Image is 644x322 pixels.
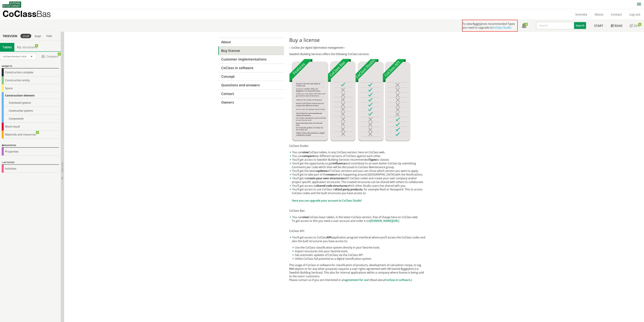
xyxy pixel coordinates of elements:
li: You’ll get access to which other Studio users has shared with you. [289,184,426,188]
li: Utilize CoClass full potential as a digital classification system. [292,257,426,261]
li: You’ll get to with CoClass codes and create your own company and/or project specific application ... [289,176,426,184]
span: Bas [36,9,51,19]
a: Customer implementations [218,55,284,64]
li: You’ll get access to Swedish Building Services recommended to classes [289,158,426,162]
a: My structures [14,43,40,51]
li: You can CoClass tables, in any CoClass version, here on CoClass web. [289,150,426,154]
a: Questions and answers [218,81,284,89]
img: Svensk Byggtjänst [3,2,21,8]
li: You’ll get access to CoClass (application program interface) where you’ll access the CoClass code... [289,236,426,261]
div: CoClass Bas: The usage of CoClass in software for classification of products, development of calc... [289,37,426,295]
strong: view [302,150,309,154]
p: CoClass [3,12,51,16]
strong: updates [316,169,327,173]
div: small [20,34,31,38]
strong: compare [302,154,314,158]
li: You’ll get access to use CoClass in , for example Revit or Novapoint. This to access CoClass code... [289,188,426,202]
li: You’ll get the opportunity to get and contribute to an even better CoClass by submitting Comments... [289,162,426,169]
a: About [591,12,607,16]
a: CoClass in software [218,64,284,72]
div: Construction element [2,92,59,99]
a: Here you can upgrade your account to CoClass Studio [292,199,361,202]
strong: create your own structures [307,176,344,180]
div: Materials and resources [2,131,59,139]
p: CoClass API: [289,225,426,233]
span: Compare [40,54,60,59]
strong: third party products [335,188,362,191]
div: Functional systems [2,99,59,107]
div: Space [2,84,59,92]
span: CoClass Version 3.18.0 [3,55,26,58]
div: Constructive systems [2,107,59,115]
strong: API [327,236,331,239]
li: Import structures into your favorite tools. [292,249,426,253]
a: Start [590,20,607,32]
a: Contact [218,89,284,98]
div: Work result [2,123,59,131]
button: Search [574,21,587,30]
span: Notifications [521,23,527,29]
h1: Buy a license [289,37,426,43]
span: Edit [634,24,640,28]
div: Activities [2,161,59,165]
li: Get automatic updates of CoClass via the CoClass API. [292,253,426,257]
li: You can CoClass basic tables, in the latest CoClass version, free of charge here on CoClass web. ... [289,215,426,223]
a: CoClass in software [385,278,410,282]
a: CoClassBas [3,9,58,20]
div: Properties [2,148,59,156]
span: Hide tree [61,162,64,172]
strong: influence [333,162,345,165]
p: Swedish Building Services offers the following CoClass services: [289,52,426,56]
div: large [33,34,43,38]
a: Svenska [572,12,591,16]
strong: view [302,215,309,219]
div: Properties [2,144,59,148]
a: Owners [218,98,284,107]
div: Treeview [1,34,19,38]
a: Contact [607,12,626,16]
li: You’ll get the latest of CoClass versions and you can chose which version you want to apply. [289,169,426,173]
em: – CoClass for digital information management – [289,46,345,49]
li: You can two different versions of CoClass against each other. [289,154,426,158]
div: hide [44,34,54,38]
span: Read [614,24,622,28]
li: You’ll get to take part of the what’s happening around [GEOGRAPHIC_DATA] with the Notifications. [289,173,426,176]
input: Search [536,21,574,30]
a: agreement for use [345,278,368,282]
div: Activities [2,165,59,173]
a: Edit [626,20,644,32]
a: Concept [218,72,284,81]
div: Components [2,115,59,123]
a: Buy license [218,46,284,55]
strong: shared code structures [316,184,347,188]
li: Use the CoClass classification system directly in your favorite tools. [292,246,426,249]
img: Tjnster-Tabell_CoClassBas-Studio-API-ENG2022-12-22.jpg [289,59,410,141]
a: [DOMAIN_NAME][URL] [370,219,399,223]
strong: news [327,173,334,176]
div: Construction entity [2,76,59,84]
a: Read [607,20,626,32]
a: CoClass Studio [492,26,511,29]
div: Construction complex [2,68,59,76]
div: To view Byggtjänsts recommended Types you need to upgrade to [462,20,518,32]
span: Start [594,24,603,28]
a: Log out [626,12,644,16]
div: Objects [2,64,59,68]
strong: Types [369,158,377,162]
a: About [218,38,284,46]
p: CoClass Studio: [289,144,426,148]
